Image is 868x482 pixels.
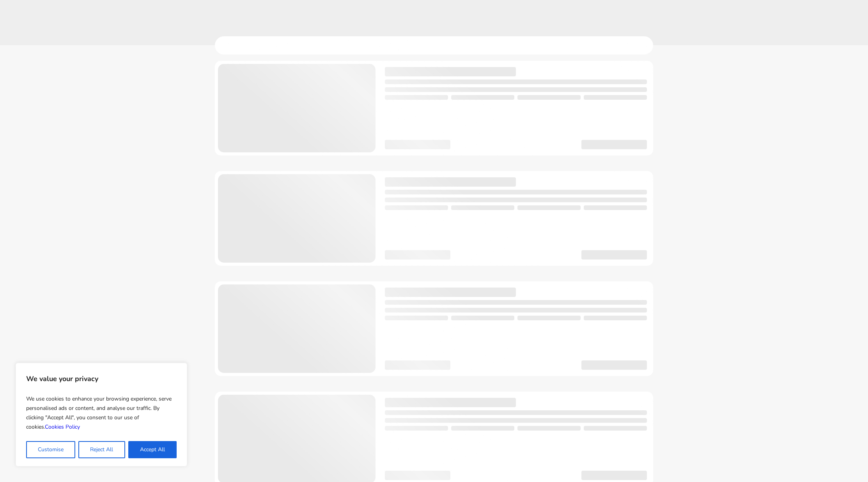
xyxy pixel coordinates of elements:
[26,391,177,435] p: We use cookies to enhance your browsing experience, serve personalised ads or content, and analys...
[78,441,125,458] button: Reject All
[16,363,187,466] div: We value your privacy
[128,441,177,458] button: Accept All
[45,423,80,431] a: Cookies Policy
[26,371,177,387] p: We value your privacy
[26,441,75,458] button: Customise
